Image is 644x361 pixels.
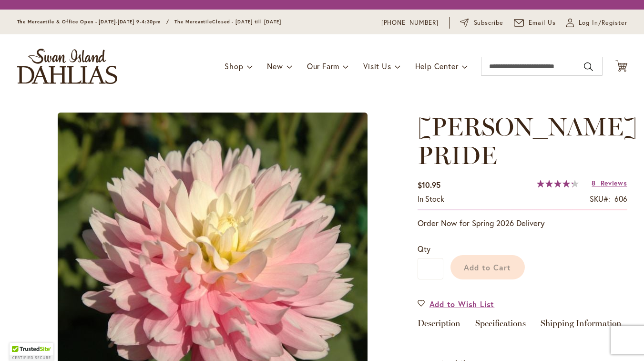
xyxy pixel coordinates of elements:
[579,18,627,28] span: Log In/Register
[363,61,391,71] span: Visit Us
[17,19,213,25] span: The Mercantile & Office Open - [DATE]-[DATE] 9-4:30pm / The Mercantile
[381,18,439,28] a: [PHONE_NUMBER]
[474,18,504,28] span: Subscribe
[225,61,243,71] span: Shop
[584,59,593,74] button: Search
[529,18,556,28] span: Email Us
[566,18,627,28] a: Log In/Register
[601,178,627,187] span: Reviews
[418,112,637,170] span: [PERSON_NAME] PRIDE
[592,178,627,187] a: 8 Reviews
[537,180,579,187] div: 86%
[590,194,610,204] strong: SKU
[212,19,281,25] span: Closed - [DATE] till [DATE]
[418,194,444,204] span: In stock
[460,18,503,28] a: Subscribe
[307,61,339,71] span: Our Farm
[541,319,622,333] a: Shipping Information
[614,194,627,205] div: 606
[418,180,440,190] span: $10.95
[10,343,53,361] div: TrustedSite Certified
[514,18,556,28] a: Email Us
[475,319,526,333] a: Specifications
[429,299,495,309] span: Add to Wish List
[418,244,430,254] span: Qty
[415,61,459,71] span: Help Center
[418,217,627,229] p: Order Now for Spring 2026 Delivery
[418,299,495,309] a: Add to Wish List
[592,178,596,187] span: 8
[418,194,444,205] div: Availability
[418,319,627,333] div: Detailed Product Info
[17,49,117,84] a: store logo
[267,61,283,71] span: New
[418,319,460,333] a: Description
